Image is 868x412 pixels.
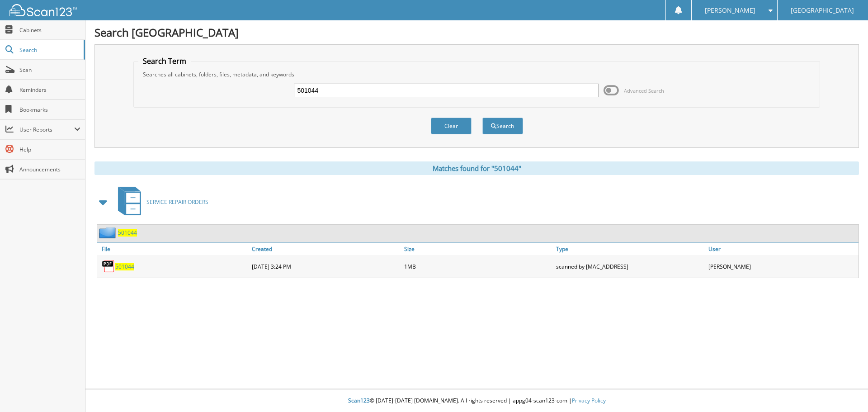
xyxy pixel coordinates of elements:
a: File [97,243,250,255]
span: Bookmarks [19,106,80,114]
span: Help [19,146,80,153]
legend: Search Term [138,56,191,66]
span: [PERSON_NAME] [705,8,755,13]
div: [PERSON_NAME] [706,257,859,275]
div: Matches found for "501044" [94,161,859,175]
span: Scan [19,66,80,74]
div: 1MB [402,257,554,275]
button: Search [482,118,523,134]
span: Cabinets [19,26,80,34]
div: Searches all cabinets, folders, files, metadata, and keywords [138,71,816,78]
span: Search [19,46,79,54]
a: Privacy Policy [572,397,606,404]
span: Reminders [19,86,80,94]
span: User Reports [19,126,74,133]
div: scanned by [MAC_ADDRESS] [554,257,706,275]
a: 501044 [115,263,134,270]
img: folder2.png [99,227,118,238]
h1: Search [GEOGRAPHIC_DATA] [94,25,859,40]
div: [DATE] 3:24 PM [250,257,402,275]
span: [GEOGRAPHIC_DATA] [791,8,854,13]
img: PDF.png [102,260,115,273]
a: User [706,243,859,255]
a: SERVICE REPAIR ORDERS [113,184,208,220]
button: Clear [431,118,472,134]
span: Advanced Search [624,87,664,94]
span: Announcements [19,166,80,173]
a: 501044 [118,229,137,237]
iframe: Chat Widget [823,369,868,412]
div: © [DATE]-[DATE] [DOMAIN_NAME]. All rights reserved | appg04-scan123-com | [85,390,868,412]
img: scan123-logo-white.svg [9,4,77,16]
a: Created [250,243,402,255]
span: Scan123 [348,397,370,404]
span: SERVICE REPAIR ORDERS [146,198,208,206]
a: Size [402,243,554,255]
a: Type [554,243,706,255]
